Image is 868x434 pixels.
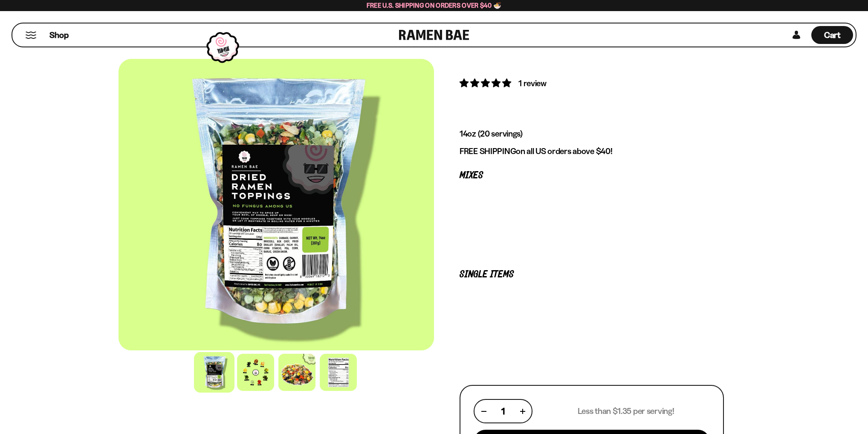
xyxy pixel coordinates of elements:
p: on all US orders above $40! [460,146,724,157]
strong: FREE SHIPPING [460,146,516,156]
p: Single Items [460,271,724,279]
span: Cart [824,30,841,40]
span: 1 review [518,78,547,88]
button: Mobile Menu Trigger [25,32,37,39]
a: Shop [49,26,69,44]
span: 1 [501,406,505,417]
a: Cart [811,23,853,47]
span: 5.00 stars [460,78,513,88]
span: Shop [49,29,69,41]
span: Free U.S. Shipping on Orders over $40 🍜 [367,1,502,9]
p: Mixes [460,172,724,180]
p: Less than $1.35 per serving! [578,406,674,417]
